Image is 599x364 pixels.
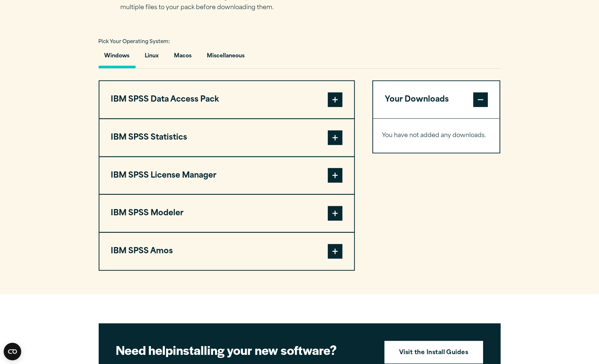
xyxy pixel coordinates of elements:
button: Your Downloads [373,81,500,118]
button: Open CMP widget [4,343,21,360]
button: IBM SPSS License Manager [99,157,354,194]
p: You have not added any downloads. [382,130,491,141]
h2: installing your new software? [116,342,372,358]
strong: Need help [116,341,173,359]
button: Windows [99,48,136,68]
a: Visit the Install Guides [384,341,483,364]
button: IBM SPSS Statistics [99,119,354,156]
button: Miscellaneous [201,48,251,68]
button: IBM SPSS Data Access Pack [99,81,354,118]
strong: Visit the Install Guides [399,348,469,358]
span: Pick Your Operating System: [99,39,170,44]
button: IBM SPSS Amos [99,233,354,270]
button: IBM SPSS Modeler [99,195,354,232]
button: Linux [139,48,165,68]
div: Your Downloads [373,118,500,153]
button: Macos [168,48,198,68]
